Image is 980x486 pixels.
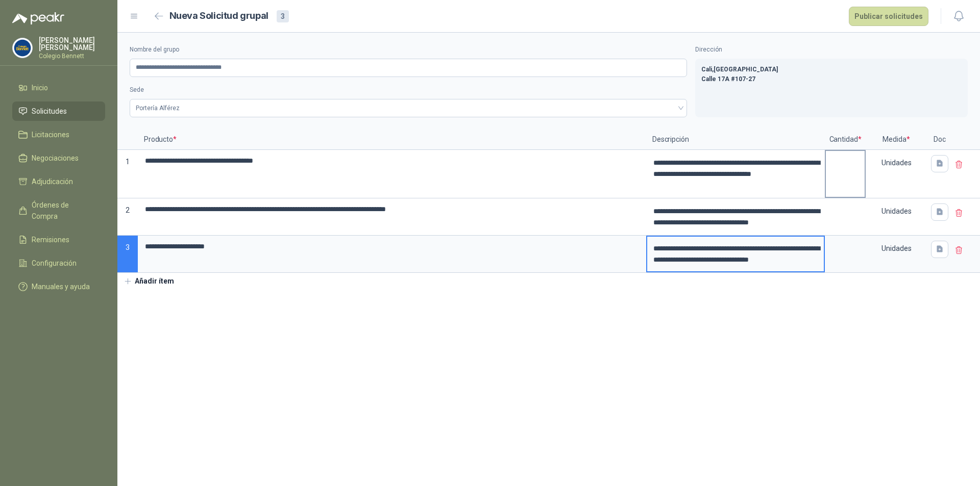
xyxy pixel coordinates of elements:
div: Unidades [867,199,926,223]
p: Producto [138,130,646,150]
p: [PERSON_NAME] [PERSON_NAME] [39,37,105,51]
a: Manuales y ayuda [12,277,105,296]
p: Medida [866,130,927,150]
div: Unidades [867,151,926,174]
span: Manuales y ayuda [32,281,90,292]
p: Cali , [GEOGRAPHIC_DATA] [701,65,962,74]
span: Órdenes de Compra [32,199,95,222]
a: Remisiones [12,230,105,249]
p: Doc [927,130,952,150]
button: Publicar solicitudes [849,7,928,26]
label: Sede [130,85,687,95]
a: Configuración [12,253,105,273]
span: Negociaciones [32,152,79,164]
span: Inicio [32,82,48,93]
span: Remisiones [32,234,69,245]
span: Portería Alférez [136,100,681,116]
a: Solicitudes [12,101,105,121]
span: Configuración [32,258,77,269]
img: Logo peakr [12,12,64,24]
h2: Nueva Solicitud grupal [169,9,268,23]
p: 3 [117,236,138,273]
span: Licitaciones [32,129,69,140]
p: 2 [117,198,138,236]
a: Negociaciones [12,148,105,168]
p: Descripción [646,130,825,150]
a: Licitaciones [12,125,105,144]
div: 3 [277,10,289,22]
a: Inicio [12,78,105,97]
p: 1 [117,150,138,198]
div: Unidades [867,237,926,260]
a: Adjudicación [12,172,105,191]
button: Añadir ítem [117,273,180,290]
label: Nombre del grupo [130,45,687,55]
img: Company Logo [13,38,32,58]
p: Cantidad [825,130,866,150]
p: Calle 17A #107-27 [701,74,962,84]
span: Solicitudes [32,106,67,117]
span: Adjudicación [32,176,73,187]
a: Órdenes de Compra [12,195,105,226]
label: Dirección [695,45,968,55]
p: Colegio Bennett [39,53,105,59]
